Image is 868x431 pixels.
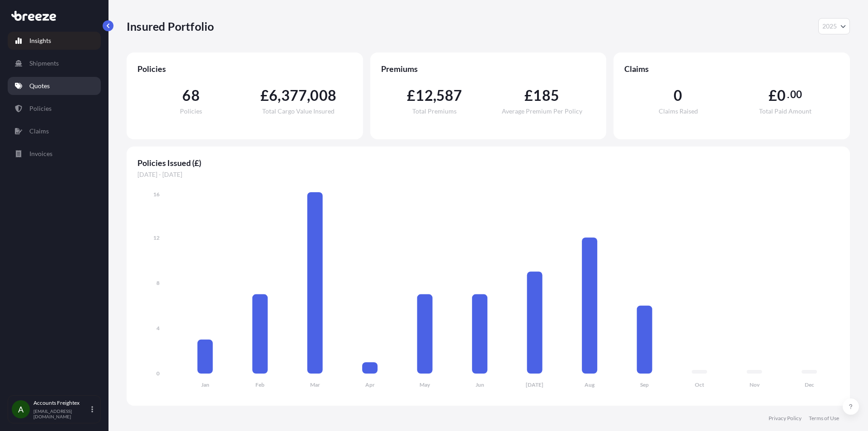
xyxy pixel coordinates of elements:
[29,149,52,158] p: Invoices
[182,88,199,103] span: 68
[262,108,335,114] span: Total Cargo Value Insured
[260,88,269,103] span: £
[33,408,90,419] p: [EMAIL_ADDRESS][DOMAIN_NAME]
[809,415,839,422] a: Terms of Use
[526,381,543,388] tspan: [DATE]
[674,88,682,103] span: 0
[8,145,101,163] a: Invoices
[137,170,839,179] span: [DATE] - [DATE]
[8,99,101,118] a: Policies
[278,88,281,103] span: ,
[281,88,307,103] span: 377
[137,63,352,74] span: Policies
[585,381,595,388] tspan: Aug
[750,381,760,388] tspan: Nov
[18,405,24,414] span: A
[640,381,649,388] tspan: Sep
[436,88,462,103] span: 587
[153,234,160,241] tspan: 12
[412,108,457,114] span: Total Premiums
[659,108,698,114] span: Claims Raised
[476,381,484,388] tspan: Jun
[307,88,310,103] span: ,
[695,381,704,388] tspan: Oct
[407,88,415,103] span: £
[310,381,320,388] tspan: Mar
[255,381,264,388] tspan: Feb
[29,81,50,90] p: Quotes
[269,88,278,103] span: 6
[533,88,559,103] span: 185
[502,108,582,114] span: Average Premium Per Policy
[127,19,214,33] p: Insured Portfolio
[365,381,375,388] tspan: Apr
[33,399,90,407] p: Accounts Freightex
[420,381,430,388] tspan: May
[156,370,160,377] tspan: 0
[153,191,160,198] tspan: 16
[769,415,802,422] a: Privacy Policy
[310,88,336,103] span: 008
[415,88,433,103] span: 12
[787,91,789,98] span: .
[8,77,101,95] a: Quotes
[769,88,777,103] span: £
[433,88,436,103] span: ,
[790,91,802,98] span: 00
[29,127,49,136] p: Claims
[29,59,59,68] p: Shipments
[8,54,101,72] a: Shipments
[29,36,51,45] p: Insights
[8,32,101,50] a: Insights
[156,279,160,286] tspan: 8
[759,108,811,114] span: Total Paid Amount
[180,108,202,114] span: Policies
[805,381,814,388] tspan: Dec
[381,63,596,74] span: Premiums
[201,381,209,388] tspan: Jan
[624,63,839,74] span: Claims
[29,104,52,113] p: Policies
[156,325,160,332] tspan: 4
[818,18,850,34] button: Year Selector
[524,88,533,103] span: £
[8,122,101,140] a: Claims
[822,22,837,31] span: 2025
[777,88,786,103] span: 0
[137,157,839,168] span: Policies Issued (£)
